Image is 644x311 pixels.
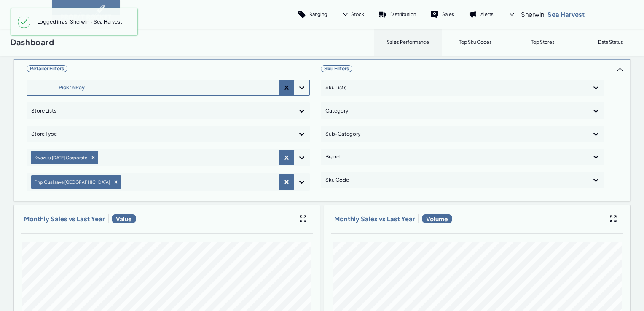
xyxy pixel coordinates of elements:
div: Sku Code [325,173,584,187]
img: image [61,5,111,24]
p: Sea Harvest [547,10,585,19]
span: Value [112,214,136,223]
div: Brand [325,150,584,164]
div: Pnp Qualisave [GEOGRAPHIC_DATA] [32,177,111,186]
span: Volume [422,214,452,223]
div: Sub-Category [325,127,584,141]
div: Pick 'n Pay [31,81,112,94]
p: Alerts [480,11,494,17]
div: Category [325,104,584,118]
a: Distribution [371,4,423,24]
span: Sku Filters [321,65,352,72]
span: Logged in as [Sherwin - Sea Harvest] [30,15,131,29]
p: Sales Performance [387,39,429,45]
p: Sales [442,11,454,17]
a: Sales [423,4,462,24]
div: Store Type [31,127,290,141]
span: Retailer Filters [27,65,67,72]
h3: Monthly Sales vs Last Year [24,214,105,223]
div: Sku Lists [325,81,584,94]
div: Remove Pnp Qualisave North Beach [111,179,121,185]
p: Top Stores [531,39,555,45]
span: Stock [351,11,364,17]
p: Distribution [390,11,416,17]
p: Ranging [309,11,327,17]
p: Top Sku Codes [459,39,492,45]
div: Kwazulu [DATE] Corporate [32,153,89,162]
p: Data Status [598,39,623,45]
a: Ranging [290,4,334,24]
h3: Monthly Sales vs Last Year [334,214,415,223]
div: Remove Kwazulu Natal Corporate [89,155,98,161]
a: Alerts [462,4,501,24]
span: Sherwin [521,10,544,19]
div: Store Lists [31,104,290,118]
